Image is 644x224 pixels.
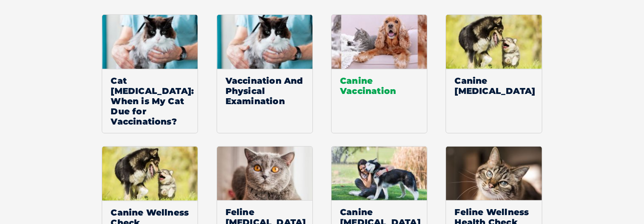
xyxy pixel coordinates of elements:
span: Canine [MEDICAL_DATA] [446,69,541,102]
span: Canine Vaccination [332,69,427,102]
a: Canine Vaccination [331,14,427,133]
img: cat wellness check [446,147,541,201]
a: Vaccination And Physical Examination [217,14,313,133]
img: Default Thumbnail [446,15,542,69]
a: Default ThumbnailCanine [MEDICAL_DATA] [446,14,542,133]
button: Search [627,39,636,47]
span: Vaccination And Physical Examination [217,69,312,113]
a: Cat [MEDICAL_DATA]: When is My Cat Due for Vaccinations? [102,14,198,133]
img: Default Thumbnail [102,147,198,201]
span: Cat [MEDICAL_DATA]: When is My Cat Due for Vaccinations? [102,69,198,133]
